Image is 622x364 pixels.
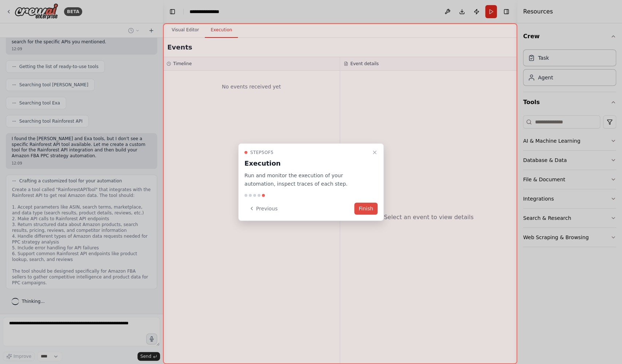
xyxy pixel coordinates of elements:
h3: Execution [244,158,369,169]
button: Close walkthrough [370,148,379,157]
span: Step 5 of 5 [250,150,274,155]
button: Hide left sidebar [167,7,178,17]
button: Finish [354,202,378,214]
button: Previous [244,202,282,214]
p: Run and monitor the execution of your automation, inspect traces of each step. [244,171,369,188]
